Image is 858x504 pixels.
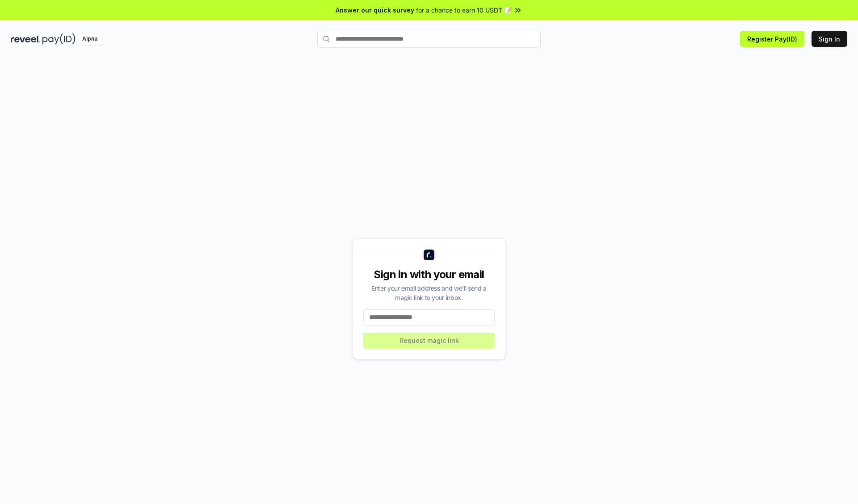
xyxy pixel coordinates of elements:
div: Enter your email address and we’ll send a magic link to your inbox. [363,283,495,302]
span: for a chance to earn 10 USDT 📝 [416,5,512,15]
button: Sign In [812,31,847,47]
span: Answer our quick survey [336,5,414,15]
div: Sign in with your email [363,267,495,282]
button: Register Pay(ID) [740,31,804,47]
div: Alpha [77,33,102,45]
img: reveel_dark [11,33,41,45]
img: logo_small [424,250,434,260]
img: pay_id [42,33,76,45]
